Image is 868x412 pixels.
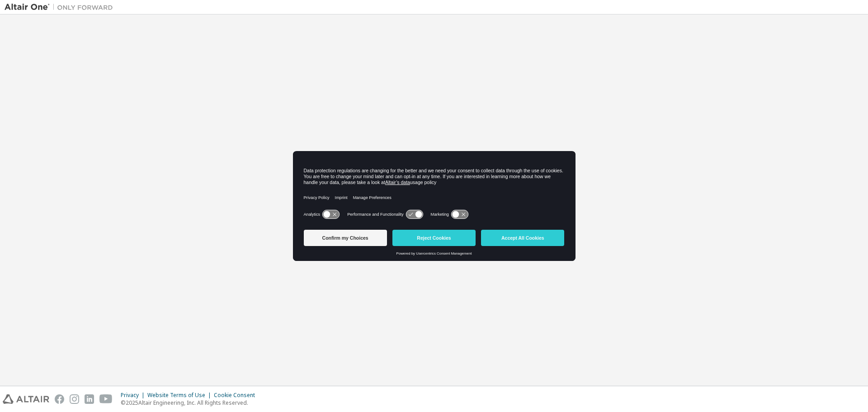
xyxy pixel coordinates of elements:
img: altair_logo.svg [3,394,49,404]
div: Cookie Consent [214,392,260,399]
div: Privacy [121,392,147,399]
img: Altair One [5,3,118,12]
img: facebook.svg [55,394,64,404]
img: linkedin.svg [85,394,94,404]
p: © 2025 Altair Engineering, Inc. All Rights Reserved. [121,399,260,407]
img: youtube.svg [99,394,113,404]
div: Website Terms of Use [147,392,214,399]
img: instagram.svg [70,394,79,404]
